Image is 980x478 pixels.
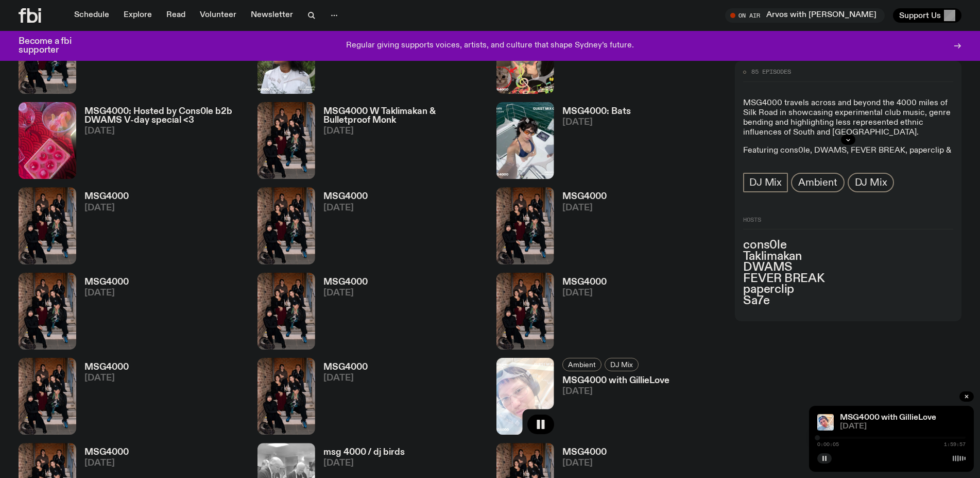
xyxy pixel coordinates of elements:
[84,374,129,383] span: [DATE]
[323,448,405,457] h3: msg 4000 / dj birds
[562,118,631,127] span: [DATE]
[848,173,895,192] a: DJ Mix
[562,278,607,287] h3: MSG4000
[315,107,484,179] a: MSG4000 W Taklimakan & Bulletproof Monk[DATE]
[76,363,129,435] a: MSG4000[DATE]
[840,414,936,422] a: MSG4000 with GillieLove
[315,363,368,435] a: MSG4000[DATE]
[751,69,791,75] span: 85 episodes
[605,358,639,371] a: DJ Mix
[562,448,607,457] h3: MSG4000
[84,289,129,298] span: [DATE]
[893,8,961,23] button: Support Us
[84,204,129,212] span: [DATE]
[554,192,607,264] a: MSG4000[DATE]
[798,177,837,188] span: Ambient
[743,251,953,262] h3: Taklimakan
[84,107,245,125] h3: MSG4000: Hosted by Cons0le b2b DWAMS V-day special <3
[840,423,966,431] span: [DATE]
[743,262,953,273] h3: DWAMS
[323,278,368,287] h3: MSG4000
[562,107,631,116] h3: MSG4000: Bats
[562,459,607,468] span: [DATE]
[19,37,84,55] h3: Become a fbi supporter
[76,192,129,264] a: MSG4000[DATE]
[323,459,405,468] span: [DATE]
[725,8,885,23] button: On AirArvos with [PERSON_NAME]
[554,376,669,435] a: MSG4000 with GillieLove[DATE]
[743,284,953,295] h3: paperclip
[323,192,368,201] h3: MSG4000
[245,8,299,23] a: Newsletter
[749,177,782,188] span: DJ Mix
[743,273,953,285] h3: FEVER BREAK
[791,173,845,192] a: Ambient
[76,278,129,350] a: MSG4000[DATE]
[323,127,484,136] span: [DATE]
[562,204,607,212] span: [DATE]
[817,442,839,447] span: 0:00:05
[323,363,368,372] h3: MSG4000
[117,8,158,23] a: Explore
[68,8,115,23] a: Schedule
[944,442,966,447] span: 1:59:57
[323,289,368,298] span: [DATE]
[323,204,368,212] span: [DATE]
[743,173,788,192] a: DJ Mix
[84,448,129,457] h3: MSG4000
[84,127,245,136] span: [DATE]
[562,289,607,298] span: [DATE]
[315,278,368,350] a: MSG4000[DATE]
[554,107,631,179] a: MSG4000: Bats[DATE]
[84,459,129,468] span: [DATE]
[84,192,129,201] h3: MSG4000
[610,360,633,368] span: DJ Mix
[743,98,953,138] p: MSG4000 travels across and beyond the 4000 miles of Silk Road in showcasing experimental club mus...
[160,8,192,23] a: Read
[743,240,953,251] h3: cons0le
[323,107,484,125] h3: MSG4000 W Taklimakan & Bulletproof Monk
[554,278,607,350] a: MSG4000[DATE]
[346,41,634,51] p: Regular giving supports voices, artists, and culture that shape Sydney’s future.
[562,192,607,201] h3: MSG4000
[76,107,245,179] a: MSG4000: Hosted by Cons0le b2b DWAMS V-day special <3[DATE]
[84,363,129,372] h3: MSG4000
[194,8,243,23] a: Volunteer
[743,217,953,229] h2: Hosts
[568,360,596,368] span: Ambient
[855,177,887,188] span: DJ Mix
[899,11,941,20] span: Support Us
[562,358,601,371] a: Ambient
[323,374,368,383] span: [DATE]
[743,295,953,307] h3: Sa7e
[84,278,129,287] h3: MSG4000
[315,192,368,264] a: MSG4000[DATE]
[562,376,669,385] h3: MSG4000 with GillieLove
[562,387,669,396] span: [DATE]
